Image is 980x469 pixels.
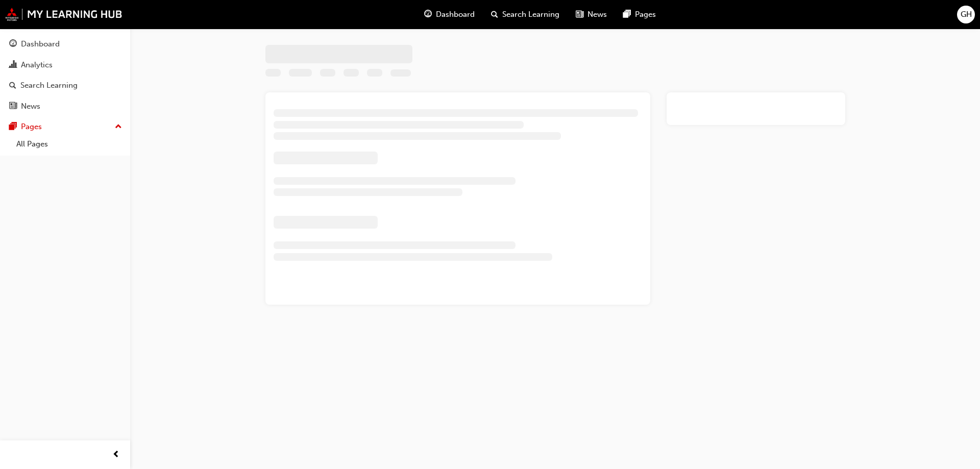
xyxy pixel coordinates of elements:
span: guage-icon [9,40,17,49]
span: search-icon [9,81,16,90]
a: Search Learning [4,76,126,95]
span: prev-icon [112,449,120,461]
span: chart-icon [9,61,17,70]
span: Learning resource code [390,70,411,79]
span: Search Learning [502,9,559,20]
span: search-icon [491,8,498,21]
div: Pages [21,121,42,133]
span: Dashboard [436,9,475,20]
div: News [21,101,40,112]
span: News [587,9,607,20]
span: GH [961,9,972,20]
a: news-iconNews [568,4,615,25]
a: guage-iconDashboard [416,4,483,25]
button: Pages [4,117,126,136]
button: GH [957,6,975,23]
div: Dashboard [21,38,60,50]
a: Analytics [4,56,126,75]
a: search-iconSearch Learning [483,4,568,25]
span: Pages [635,9,656,20]
span: news-icon [9,102,17,111]
span: news-icon [576,8,583,21]
button: DashboardAnalyticsSearch LearningNews [4,33,126,117]
div: Analytics [21,59,53,71]
span: up-icon [115,120,122,134]
div: Search Learning [20,80,78,91]
span: pages-icon [623,8,631,21]
span: guage-icon [424,8,432,21]
span: pages-icon [9,122,17,132]
a: Dashboard [4,35,126,54]
a: News [4,97,126,116]
a: All Pages [12,136,126,152]
a: pages-iconPages [615,4,664,25]
img: mmal [5,8,122,21]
